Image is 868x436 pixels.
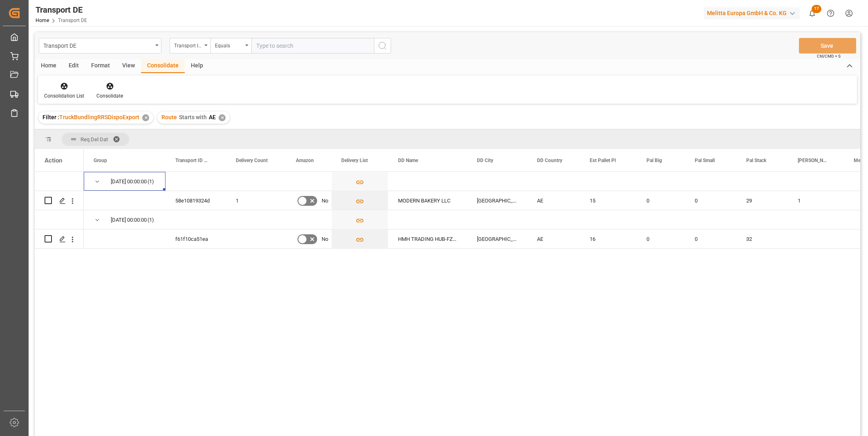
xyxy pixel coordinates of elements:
[166,229,226,248] div: f61f10ca51ea
[821,4,840,22] button: Help Center
[148,172,154,191] span: (1)
[45,157,62,164] div: Action
[39,38,161,53] button: open menu
[374,38,391,53] button: search button
[477,158,493,163] span: DD City
[170,38,210,53] button: open menu
[695,158,715,163] span: Pal Small
[85,59,116,73] div: Format
[251,38,374,53] input: Type to search
[590,158,616,163] span: Est Pallet Pl
[94,158,107,163] span: Group
[179,114,207,120] span: Starts with
[812,5,821,13] span: 17
[35,172,84,191] div: Press SPACE to select this row.
[43,40,152,50] div: Transport DE
[647,158,662,163] span: Pal Big
[527,191,580,210] div: AE
[63,59,85,73] div: Edit
[799,38,856,53] button: Save
[111,172,147,191] div: [DATE] 00:00:00
[36,18,49,23] a: Home
[81,136,108,142] span: Req Del Dat
[817,53,841,59] span: Ctrl/CMD + S
[219,114,226,121] div: ✕
[35,59,63,73] div: Home
[148,211,154,229] span: (1)
[174,40,202,49] div: Transport ID Logward
[580,191,637,210] div: 15
[580,229,637,248] div: 16
[209,114,216,120] span: AE
[388,191,467,210] div: MODERN BAKERY LLC
[296,158,314,163] span: Amazon
[704,5,803,21] button: Melitta Europa GmbH & Co. KG
[111,211,147,229] div: [DATE] 00:00:00
[798,158,827,163] span: [PERSON_NAME]
[44,92,84,100] div: Consolidation List
[704,7,800,19] div: Melitta Europa GmbH & Co. KG
[637,229,685,248] div: 0
[43,114,59,120] span: Filter :
[35,191,84,210] div: Press SPACE to select this row.
[185,59,209,73] div: Help
[236,158,268,163] span: Delivery Count
[116,59,141,73] div: View
[141,59,185,73] div: Consolidate
[685,191,736,210] div: 0
[36,4,87,16] div: Transport DE
[637,191,685,210] div: 0
[341,158,368,163] span: Delivery List
[175,158,209,163] span: Transport ID Logward
[736,191,788,210] div: 29
[803,4,821,22] button: show 17 new notifications
[398,158,418,163] span: DD Name
[467,191,527,210] div: [GEOGRAPHIC_DATA]
[35,229,84,249] div: Press SPACE to select this row.
[537,158,562,163] span: DD Country
[322,191,328,210] span: No
[226,191,286,210] div: 1
[215,40,243,49] div: Equals
[736,229,788,248] div: 32
[161,114,177,120] span: Route
[322,230,328,249] span: No
[467,229,527,248] div: [GEOGRAPHIC_DATA]
[166,191,226,210] div: 58e10819324d
[388,229,467,248] div: HMH TRADING HUB-FZCO
[59,114,139,120] span: TruckBundlingRRSDispoExport
[527,229,580,248] div: AE
[210,38,251,53] button: open menu
[35,210,84,229] div: Press SPACE to select this row.
[685,229,736,248] div: 0
[788,191,844,210] div: 1
[142,114,149,121] div: ✕
[746,158,766,163] span: Pal Stack
[96,92,123,100] div: Consolidate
